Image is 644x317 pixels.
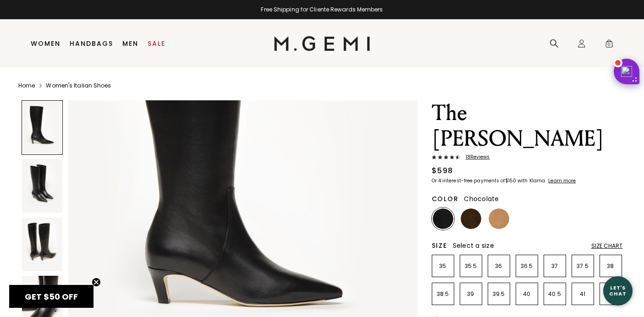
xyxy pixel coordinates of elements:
p: 35.5 [460,262,482,270]
h2: Size [432,242,447,249]
img: M.Gemi [274,36,370,51]
klarna-placement-style-body: Or 4 interest-free payments of [432,177,505,184]
p: 35 [432,262,454,270]
p: 40 [516,290,538,298]
p: 41 [572,290,594,298]
p: 39 [460,290,482,298]
a: 18Reviews [432,154,623,162]
img: The Tina [22,218,62,271]
a: Men [122,40,138,47]
p: 36.5 [516,262,538,270]
div: GET $50 OFFClose teaser [9,285,94,308]
img: Chocolate [461,208,481,229]
p: 36 [488,262,510,270]
div: Let's Chat [603,285,633,296]
a: Home [18,82,35,89]
div: Size Chart [591,242,623,250]
h2: Color [432,195,459,202]
span: Select a size [453,241,494,250]
div: $598 [432,165,453,176]
img: Biscuit [489,208,509,229]
klarna-placement-style-body: with Klarna [517,177,547,184]
p: 37 [544,262,566,270]
p: 37.5 [572,262,594,270]
span: Chocolate [464,194,499,203]
img: Black [433,208,453,229]
img: The Tina [22,159,62,213]
p: 38 [600,262,622,270]
a: Sale [148,40,165,47]
span: 18 Review s [460,154,490,160]
p: 40.5 [544,290,566,298]
h1: The [PERSON_NAME] [432,100,623,152]
p: 42 [600,290,622,298]
p: 38.5 [432,290,454,298]
a: Women's Italian Shoes [46,82,111,89]
a: Learn more [547,178,576,184]
p: 39.5 [488,290,510,298]
span: 0 [605,41,614,50]
a: Women [31,40,61,47]
span: GET $50 OFF [25,291,78,302]
a: Handbags [70,40,113,47]
klarna-placement-style-amount: $150 [505,177,516,184]
button: Close teaser [92,278,101,287]
klarna-placement-style-cta: Learn more [548,177,576,184]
